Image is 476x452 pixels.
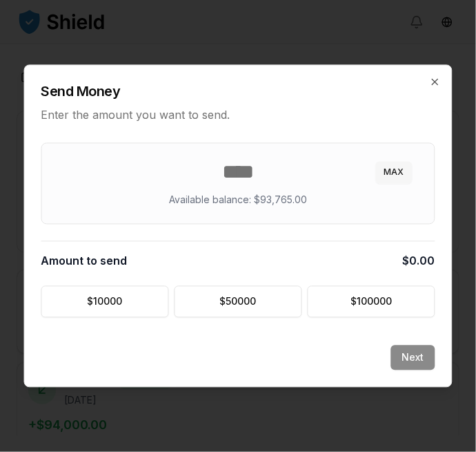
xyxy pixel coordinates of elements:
[376,162,413,184] button: MAX
[41,107,435,124] p: Enter the amount you want to send.
[403,253,435,270] span: $0.00
[308,286,435,318] button: $100000
[41,82,435,102] h2: Send Money
[175,286,302,318] button: $50000
[41,286,169,318] button: $10000
[41,253,128,270] span: Amount to send
[169,194,307,207] p: Available balance: $93,765.00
